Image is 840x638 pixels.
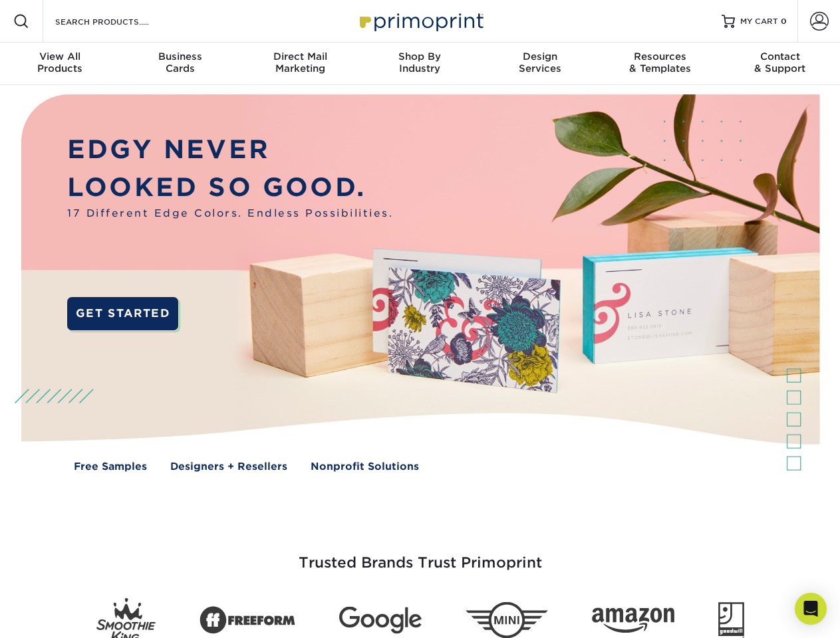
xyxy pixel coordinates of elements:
span: Design [480,51,600,62]
div: Services [480,51,600,74]
a: Free Samples [74,459,147,475]
a: Nonprofit Solutions [311,459,419,475]
h3: Trusted Brands Trust Primoprint [31,522,809,587]
span: 17 Different Edge Colors. Endless Possibilities. [67,206,393,221]
p: EDGY NEVER [67,131,393,169]
span: Direct Mail [240,51,360,62]
a: Shop ByIndustry [360,43,480,85]
span: Shop By [360,51,480,62]
a: GET STARTED [67,297,178,330]
div: Marketing [240,51,360,74]
input: SEARCH PRODUCTS..... [54,13,184,29]
span: Resources [600,51,720,62]
div: & Support [720,51,840,74]
span: MY CART [740,16,778,27]
div: Industry [360,51,480,74]
span: 0 [781,17,787,26]
iframe: Google Customer Reviews [3,597,113,633]
a: Direct MailMarketing [240,43,360,85]
div: Cards [120,51,239,74]
p: LOOKED SO GOOD. [67,169,393,207]
span: Business [120,51,239,62]
div: Open Intercom Messenger [795,593,827,625]
a: BusinessCards [120,43,239,85]
img: Primoprint [354,7,487,35]
img: Google [339,607,422,634]
img: Amazon [592,608,674,633]
div: & Templates [600,51,720,74]
span: Contact [720,51,840,62]
a: Contact& Support [720,43,840,85]
a: Resources& Templates [600,43,720,85]
img: Goodwill [718,602,744,638]
a: DesignServices [480,43,600,85]
a: Designers + Resellers [170,459,287,475]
